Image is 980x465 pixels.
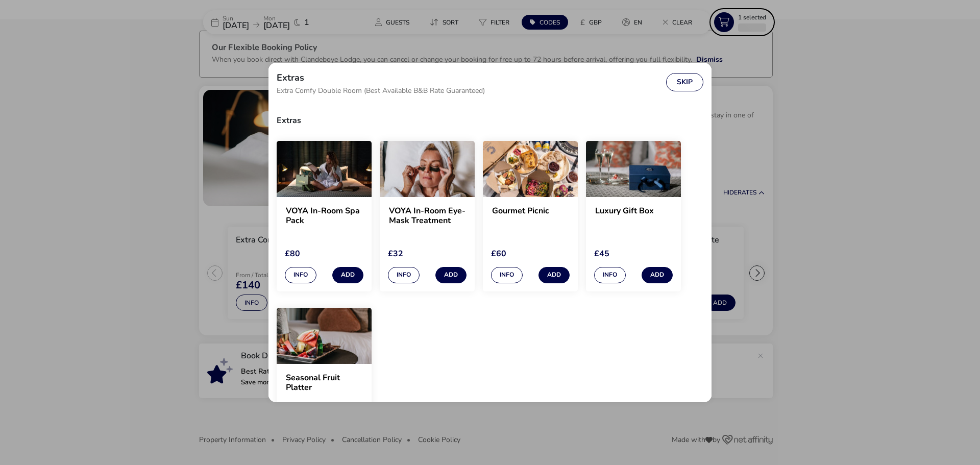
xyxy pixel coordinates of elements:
h2: VOYA In-Room Eye-Mask Treatment [389,206,465,226]
h2: Seasonal Fruit Platter [286,373,362,393]
button: Add [538,267,570,283]
button: Add [332,267,363,283]
button: Info [594,267,626,283]
span: £80 [285,248,300,259]
button: Add [435,267,467,283]
div: extras selection modal [268,63,712,403]
button: Info [388,267,420,283]
h2: Gourmet Picnic [492,206,569,226]
span: £60 [491,248,506,259]
span: £32 [388,248,403,259]
h2: VOYA In-Room Spa Pack [286,206,362,226]
h2: Luxury Gift Box [595,206,672,226]
button: Info [285,267,316,283]
button: Skip [666,73,703,91]
span: £45 [594,248,609,259]
h2: Extras [277,73,304,82]
span: Extra Comfy Double Room (Best Available B&B Rate Guaranteed) [277,87,485,94]
h3: Extras [277,108,703,133]
button: Add [642,267,673,283]
button: Info [491,267,523,283]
